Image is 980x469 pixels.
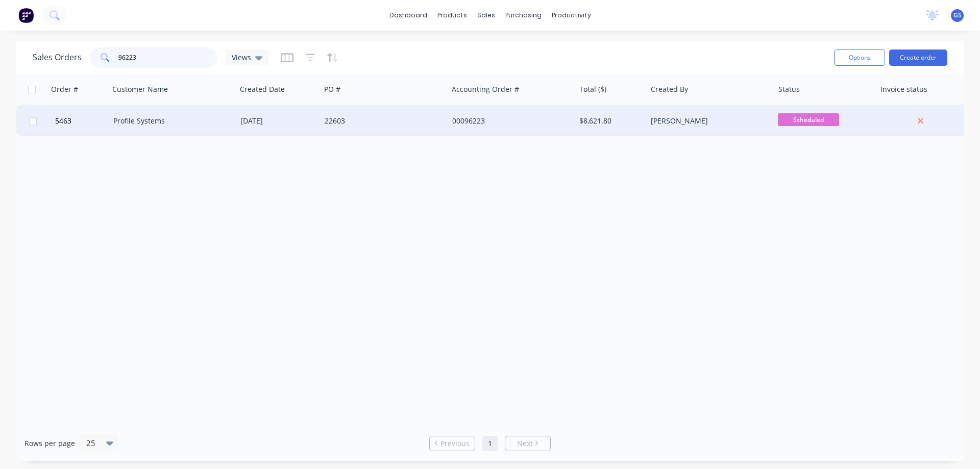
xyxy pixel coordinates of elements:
button: 5463 [52,106,113,136]
div: products [432,8,472,23]
div: Created Date [240,84,285,94]
div: purchasing [500,8,547,23]
button: Options [834,50,885,66]
div: Created By [651,84,688,94]
div: Customer Name [112,84,168,94]
span: Rows per page [24,438,75,449]
div: Order # [51,84,78,94]
div: Status [778,84,800,94]
div: Accounting Order # [452,84,519,94]
a: Page 1 is your current page [482,436,498,451]
div: 00096223 [452,116,566,126]
span: Scheduled [778,113,839,126]
a: Previous page [430,438,475,449]
span: GS [953,11,962,20]
span: Previous [440,438,470,449]
input: Search... [118,47,218,68]
div: 22603 [325,116,438,126]
span: Views [232,52,251,63]
button: Create order [889,50,947,66]
a: dashboard [384,8,432,23]
div: [PERSON_NAME] [651,116,764,126]
div: PO # [324,84,340,94]
h1: Sales Orders [33,53,82,62]
div: [DATE] [240,116,316,126]
div: sales [472,8,500,23]
a: Next page [505,438,550,449]
div: productivity [547,8,596,23]
div: $8,621.80 [579,116,639,126]
ul: Pagination [425,436,555,451]
div: Invoice status [880,84,927,94]
div: Total ($) [579,84,606,94]
span: Next [517,438,533,449]
span: 5463 [55,116,71,126]
div: Profile Systems [113,116,227,126]
img: Factory [18,8,34,23]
